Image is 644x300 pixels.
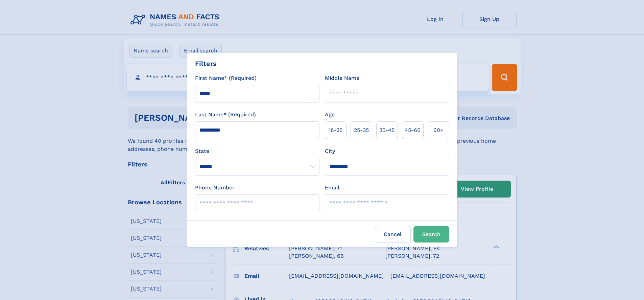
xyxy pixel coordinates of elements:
[195,184,235,192] label: Phone Number
[329,126,342,134] span: 18‑25
[379,126,395,134] span: 35‑45
[413,226,449,243] button: Search
[354,126,369,134] span: 25‑35
[405,126,421,134] span: 45‑60
[195,147,319,155] label: State
[195,59,217,69] div: Filters
[195,111,256,119] label: Last Name* (Required)
[433,126,444,134] span: 60+
[195,74,257,82] label: First Name* (Required)
[325,147,335,155] label: City
[325,184,339,192] label: Email
[375,226,411,243] label: Cancel
[325,111,335,119] label: Age
[325,74,359,82] label: Middle Name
